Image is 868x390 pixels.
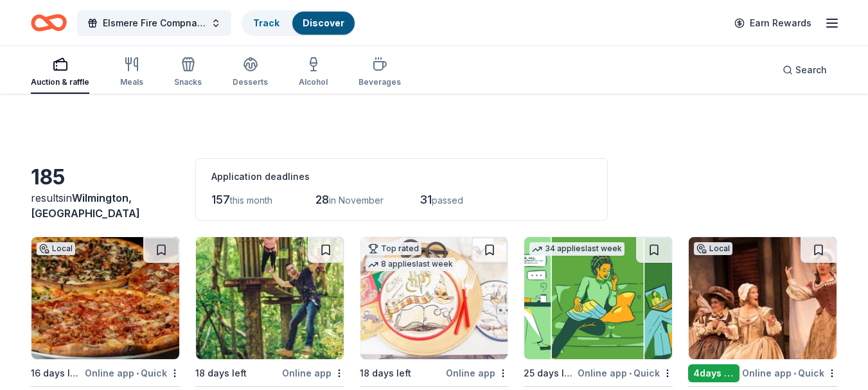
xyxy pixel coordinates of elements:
[31,237,179,359] img: Image for Squisito Pizza & Pasta
[253,17,279,28] a: Track
[31,191,140,220] span: Wilmington, [GEOGRAPHIC_DATA]
[31,77,89,87] div: Auction & raffle
[85,365,180,381] div: Online app Quick
[360,237,508,359] img: Image for Oriental Trading
[299,77,328,87] div: Alcohol
[120,51,143,94] button: Meals
[524,366,575,381] div: 25 days left
[242,10,356,36] button: TrackDiscover
[432,195,463,206] span: passed
[233,77,268,87] div: Desserts
[420,193,432,206] span: 31
[688,364,740,382] div: 4 days left
[742,365,837,381] div: Online app Quick
[120,77,143,87] div: Meals
[211,169,592,184] div: Application deadlines
[211,193,230,206] span: 157
[694,242,732,255] div: Local
[31,8,67,38] a: Home
[727,12,819,35] a: Earn Rewards
[329,195,384,206] span: in November
[103,15,206,31] span: Elsmere Fire Compnay Auxiliary All In Paddle Raffle Fundraiser
[360,366,411,381] div: 18 days left
[233,51,268,94] button: Desserts
[136,368,139,378] span: •
[772,57,837,83] button: Search
[446,365,508,381] div: Online app
[31,51,89,94] button: Auction & raffle
[77,10,231,36] button: Elsmere Fire Compnay Auxiliary All In Paddle Raffle Fundraiser
[689,237,837,359] img: Image for OperaDelaware
[299,51,328,94] button: Alcohol
[359,77,401,87] div: Beverages
[795,62,827,78] span: Search
[303,17,344,28] a: Discover
[529,242,624,256] div: 34 applies last week
[196,237,344,359] img: Image for Go Ape
[31,164,180,190] div: 185
[629,368,632,378] span: •
[793,368,796,378] span: •
[524,237,672,359] img: Image for BetterHelp Social Impact
[578,365,673,381] div: Online app Quick
[174,77,202,87] div: Snacks
[37,242,75,255] div: Local
[31,191,140,220] span: in
[230,195,272,206] span: this month
[195,366,247,381] div: 18 days left
[359,51,401,94] button: Beverages
[315,193,329,206] span: 28
[31,366,82,381] div: 16 days left
[174,51,202,94] button: Snacks
[366,258,456,271] div: 8 applies last week
[282,365,344,381] div: Online app
[366,242,421,255] div: Top rated
[31,190,180,221] div: results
